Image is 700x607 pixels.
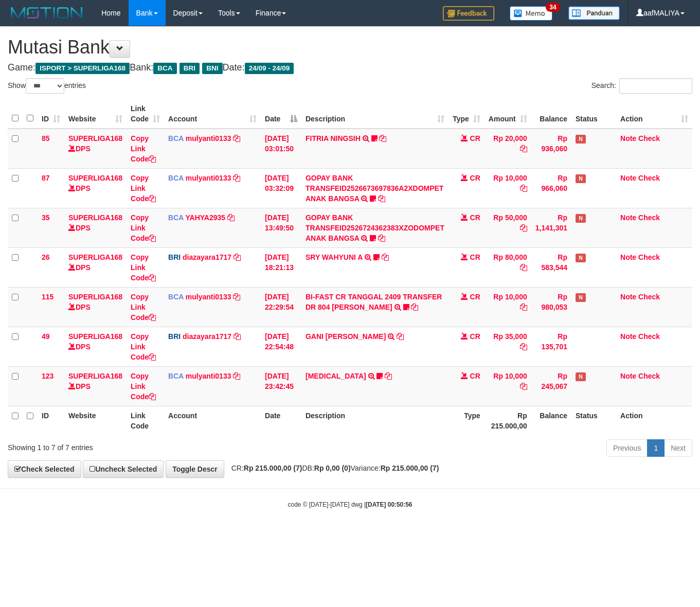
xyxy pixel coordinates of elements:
th: Account: activate to sort column ascending [164,99,261,129]
a: SUPERLIGA168 [68,213,122,222]
a: Copy Rp 10,000 to clipboard [520,303,527,311]
span: Has Note [576,214,586,223]
a: Copy mulyanti0133 to clipboard [233,174,240,182]
th: Link Code [127,406,164,435]
span: BRI [180,63,200,74]
label: Show entries [8,78,86,94]
span: 34 [546,3,560,12]
span: BCA [168,293,184,301]
td: Rp 20,000 [484,129,531,169]
th: Date [261,406,301,435]
a: mulyanti0133 [186,293,231,301]
a: GOPAY BANK TRANSFEID2526724362383XZODOMPET ANAK BANGSA [306,213,444,242]
th: Type [448,406,484,435]
strong: Rp 215.000,00 (7) [244,464,302,472]
span: BNI [202,63,222,74]
a: Check [638,213,660,222]
td: DPS [64,208,127,247]
a: Check [638,372,660,380]
a: Check [638,332,660,341]
a: Copy mulyanti0133 to clipboard [233,134,240,142]
th: Amount: activate to sort column ascending [484,99,531,129]
a: Check [638,253,660,261]
a: SUPERLIGA168 [68,293,122,301]
span: 115 [42,293,53,301]
a: mulyanti0133 [186,372,231,380]
th: ID [38,406,64,435]
td: Rp 1,141,301 [531,208,571,247]
td: Rp 10,000 [484,366,531,406]
img: panduan.png [568,6,620,20]
a: 1 [647,439,665,457]
th: Date: activate to sort column descending [261,99,301,129]
th: Account [164,406,261,435]
a: Copy Link Code [131,253,156,282]
th: Balance [531,406,571,435]
td: Rp 10,000 [484,168,531,208]
a: Note [620,253,636,261]
a: GANI [PERSON_NAME] [306,332,386,341]
span: BRI [168,332,181,341]
span: BCA [153,63,176,74]
td: [DATE] 03:01:50 [261,129,301,169]
td: DPS [64,247,127,287]
a: Copy Link Code [131,174,156,203]
td: Rp 50,000 [484,208,531,247]
a: BI-FAST CR TANGGAL 2409 TRANSFER DR 804 [PERSON_NAME] [306,293,442,311]
a: mulyanti0133 [186,174,231,182]
td: Rp 583,544 [531,247,571,287]
img: Button%20Memo.svg [510,6,553,21]
strong: Rp 215.000,00 (7) [381,464,439,472]
input: Search: [619,78,692,94]
a: Note [620,174,636,182]
a: Copy Rp 35,000 to clipboard [520,343,527,351]
td: [DATE] 23:42:45 [261,366,301,406]
a: SUPERLIGA168 [68,174,122,182]
a: Note [620,213,636,222]
span: Has Note [576,372,586,381]
th: Status [571,406,616,435]
span: 26 [42,253,50,261]
span: 24/09 - 24/09 [245,63,294,74]
a: YAHYA2935 [186,213,226,222]
td: DPS [64,327,127,366]
td: Rp 80,000 [484,247,531,287]
td: [DATE] 22:54:48 [261,327,301,366]
a: GOPAY BANK TRANSFEID2526673697836A2XDOMPET ANAK BANGSA [306,174,443,203]
td: DPS [64,366,127,406]
th: Link Code: activate to sort column ascending [127,99,164,129]
span: 87 [42,174,50,182]
img: MOTION_logo.png [8,5,86,21]
th: Action [616,406,692,435]
a: Check [638,134,660,142]
a: Copy FITRIA NINGSIH to clipboard [379,134,386,142]
span: BCA [168,372,184,380]
a: [MEDICAL_DATA] [306,372,366,380]
span: Has Note [576,254,586,262]
a: Check [638,174,660,182]
span: CR [470,134,480,142]
th: Status [571,99,616,129]
span: 85 [42,134,50,142]
span: CR [470,253,480,261]
span: CR [470,174,480,182]
a: Uncheck Selected [83,460,164,478]
th: Action: activate to sort column ascending [616,99,692,129]
a: mulyanti0133 [186,134,231,142]
a: FITRIA NINGSIH [306,134,361,142]
td: DPS [64,168,127,208]
a: SUPERLIGA168 [68,134,122,142]
a: Copy Rp 80,000 to clipboard [520,263,527,272]
span: BRI [168,253,181,261]
strong: Rp 0,00 (0) [314,464,351,472]
a: Copy Rp 10,000 to clipboard [520,184,527,192]
a: Copy Link Code [131,213,156,242]
span: ISPORT > SUPERLIGA168 [35,63,130,74]
a: Note [620,293,636,301]
td: [DATE] 13:49:50 [261,208,301,247]
td: DPS [64,129,127,169]
a: Copy mulyanti0133 to clipboard [233,293,240,301]
span: BCA [168,174,184,182]
a: diazayara1717 [183,332,231,341]
td: Rp 135,701 [531,327,571,366]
